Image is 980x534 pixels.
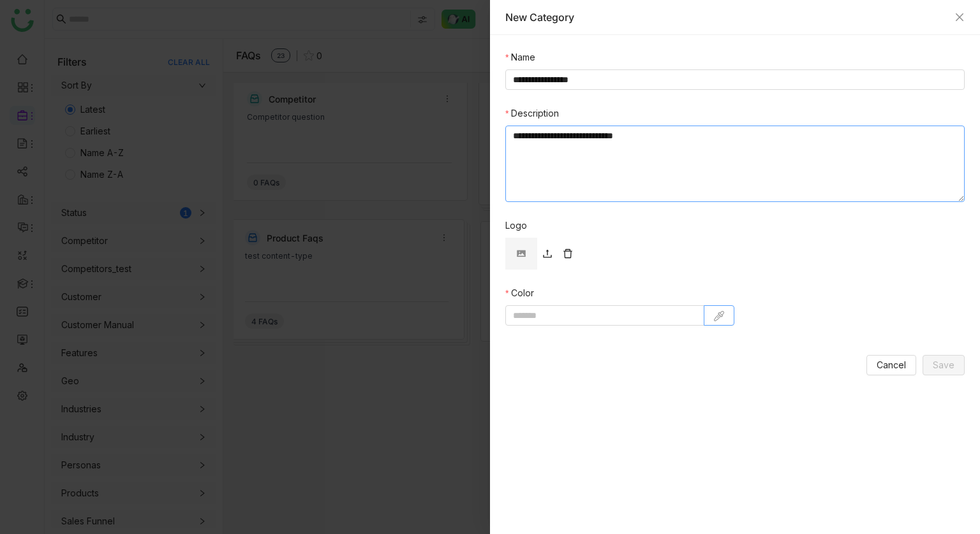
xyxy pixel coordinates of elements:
[866,355,916,375] button: Cancel
[505,286,534,300] label: Color
[923,355,965,375] button: Save
[714,311,724,321] img: picker.svg
[505,50,535,64] label: Name
[505,10,948,24] div: New Category
[505,106,559,120] label: Description
[505,219,527,233] label: Logo
[877,358,906,372] span: Cancel
[954,12,965,22] button: Close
